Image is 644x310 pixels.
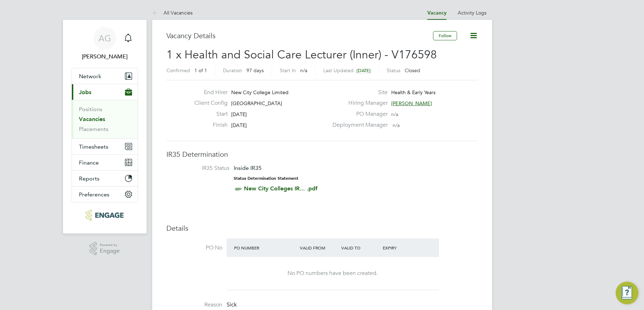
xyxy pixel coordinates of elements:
button: Network [72,68,138,84]
button: Follow [433,31,457,40]
a: All Vacancies [152,10,193,16]
label: Hiring Manager [328,99,388,107]
span: Sick [227,301,237,308]
span: Ajay Gandhi [72,52,138,61]
nav: Main navigation [63,20,147,234]
h3: Details [166,224,478,233]
span: [DATE] [231,122,247,128]
label: Duration [223,67,242,74]
h3: Vacancy Details [166,31,433,40]
span: Jobs [79,89,91,96]
a: AG[PERSON_NAME] [72,27,138,61]
span: [DATE] [231,111,247,117]
a: Powered byEngage [90,242,120,256]
span: Finance [79,159,99,166]
span: [PERSON_NAME] [391,100,432,107]
span: n/a [300,67,307,74]
label: Start [189,110,228,118]
button: Engage Resource Center [616,282,638,304]
div: Valid From [298,241,340,254]
a: Activity Logs [458,10,486,16]
button: Jobs [72,84,138,100]
span: Engage [100,248,120,254]
div: Valid To [340,241,381,254]
label: Start In [280,67,296,74]
span: Inside IR35 [234,165,262,171]
a: Vacancy [427,10,446,16]
label: Deployment Manager [328,121,388,129]
button: Preferences [72,186,138,202]
span: Closed [405,67,420,74]
a: Go to home page [72,209,138,221]
label: PO Manager [328,110,388,118]
div: Expiry [381,241,422,254]
span: Health & Early Years [391,89,435,96]
strong: Status Determination Statement [234,176,298,181]
label: PO No [166,244,222,252]
a: New City Colleges IR... .pdf [244,185,318,192]
div: Jobs [72,100,138,138]
label: Confirmed [166,67,190,74]
h3: IR35 Determination [166,150,478,159]
span: Powered by [100,242,120,248]
span: Timesheets [79,143,108,150]
span: Network [79,73,101,80]
label: End Hirer [189,89,228,96]
label: Status [387,67,400,74]
span: AG [98,34,111,43]
label: Client Config [189,99,228,107]
span: [DATE] [357,68,371,74]
span: 97 days [246,67,264,74]
button: Timesheets [72,139,138,154]
span: 1 x Health and Social Care Lecturer (Inner) - V176598 [166,48,437,62]
span: n/a [391,111,398,117]
span: [GEOGRAPHIC_DATA] [231,100,282,107]
span: Preferences [79,191,109,198]
label: Finish [189,121,228,129]
span: 1 of 1 [194,67,207,74]
a: Placements [79,126,108,132]
button: Finance [72,155,138,170]
label: Reason [166,301,222,309]
div: No PO numbers have been created. [234,270,432,277]
a: Vacancies [79,116,105,122]
a: Positions [79,106,102,113]
span: Reports [79,175,99,182]
span: New City College Limited [231,89,289,96]
img: carbonrecruitment-logo-retina.png [86,209,124,221]
div: PO Number [232,241,298,254]
label: IR35 Status [173,165,229,172]
label: Last Updated [323,67,354,74]
span: n/a [393,122,400,128]
button: Reports [72,171,138,186]
label: Site [328,89,388,96]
